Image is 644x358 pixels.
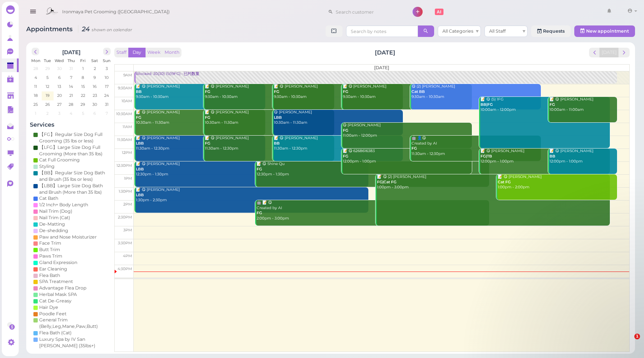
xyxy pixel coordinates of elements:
div: Advantage Flea Drop [39,285,86,291]
span: 29 [45,65,51,72]
div: 【BB】Regular Size Dog Bath and Brush (35 lbs or less) [39,170,109,183]
b: BB [274,141,280,146]
div: Blocked: 30(30) 15(19FG) • 已约数量 [135,71,617,77]
div: 📝 😋 (2) [PERSON_NAME] 1:00pm - 3:00pm [377,174,609,190]
span: 19 [45,92,50,99]
div: 📝 😋 [PERSON_NAME] 12:00pm - 1:00pm [549,149,617,164]
input: Search by notes [346,25,418,37]
span: 26 [45,101,51,108]
span: 28 [33,65,39,72]
div: 【LFG】Large Size Dog Full Grooming (More than 35 lbs) [39,144,109,157]
span: 7 [69,74,73,81]
span: 3 [57,110,61,117]
span: 16 [92,83,97,90]
span: 30 [92,101,98,108]
span: All Staff [489,28,506,34]
b: FG [274,89,279,94]
span: 1:30pm [119,189,132,194]
b: LBB [274,115,282,120]
div: Nail Trim (Dog) [39,208,72,215]
span: 2pm [123,202,132,207]
div: De-shedding [39,227,68,234]
input: Search customer [333,6,403,18]
div: Poodle Feet [39,311,66,317]
div: 【LBB】Large Size Dog Bath and Brush (More than 35 lbs) [39,183,109,196]
b: FG [257,211,262,215]
button: next [103,48,111,55]
b: FG [257,167,262,171]
button: Day [128,48,146,57]
div: 📝 😋 [PERSON_NAME] 12:30pm - 1:30pm [135,161,368,177]
span: 9am [123,73,132,77]
span: 30 [56,65,63,72]
iframe: Intercom live chat [620,334,637,351]
span: 25 [33,101,38,108]
span: 29 [80,101,86,108]
b: Cat BB [411,89,425,94]
span: Mon [31,58,40,63]
div: Nail Trim (Cat) [39,215,70,221]
span: 8 [81,74,85,81]
span: 7 [105,110,109,117]
span: 6 [93,110,97,117]
span: 28 [68,101,74,108]
span: 12pm [122,150,132,155]
span: 1 [34,110,37,117]
div: 1/2 Inch+ Body Length [39,202,88,208]
span: 22 [80,92,86,99]
div: 📝 😋 [PERSON_NAME] 9:30am - 10:30am [342,84,472,100]
span: 5 [46,74,49,81]
span: 12 [45,83,50,90]
span: Sat [91,58,98,63]
button: Week [145,48,163,57]
span: 4pm [123,254,132,258]
div: Ear Cleaning [39,266,67,272]
div: Cat Bath [39,195,58,202]
span: 11am [123,124,132,129]
span: 1pm [124,176,132,181]
b: FG [205,115,210,120]
span: 23 [92,92,98,99]
b: FG [205,89,210,94]
small: shown on calendar [92,27,132,32]
div: Flea Bath [39,272,60,279]
div: Gland Expression [39,259,77,266]
button: New appointment [574,25,635,37]
span: 15 [80,83,86,90]
div: 📝 😋 [PERSON_NAME] 9:30am - 10:30am [273,84,403,100]
div: Paws Trim [39,253,62,259]
span: 10:30am [116,112,132,116]
b: BB|FG [480,102,493,107]
div: Luxury Spa by IV San [PERSON_NAME] (35lbs+) [39,336,109,349]
div: Cat De-Greasy [39,298,72,304]
span: 3:30pm [118,241,132,245]
b: BB [136,89,142,94]
div: 📝 😋 [PERSON_NAME] 10:30am - 11:30am [204,110,334,126]
b: FG [343,154,348,159]
b: FG [411,146,417,151]
div: 📝 😋 [PERSON_NAME] 12:00pm - 1:00pm [480,149,610,164]
span: 31 [104,101,109,108]
a: Requests [531,25,571,37]
div: 【FG】Regular Size Dog Full Grooming (35 lbs or less) [39,131,109,144]
b: FG [343,128,348,133]
span: 31 [69,65,74,72]
span: 11:30am [117,137,132,142]
div: Cat Full Grooming [39,157,80,163]
div: 📝 😋 (5) 1FG 10:00am - 12:00pm [480,97,610,113]
b: BB [549,154,555,159]
div: 📝 😋 [PERSON_NAME] 11:30am - 12:30pm [135,136,265,151]
div: 📝 😋 [PERSON_NAME] 10:30am - 11:30am [135,110,265,126]
h2: [DATE] [62,48,80,56]
span: 17 [104,83,109,90]
div: 📝 😋 [PERSON_NAME] 9:30am - 10:30am [204,84,334,100]
i: 24 [78,25,132,33]
span: 21 [69,92,74,99]
button: [DATE] [599,48,619,57]
b: LBB [136,167,144,171]
span: 4 [34,74,38,81]
span: 3pm [123,228,132,232]
div: 📝 😋 [PERSON_NAME] 10:00am - 11:00am [549,97,617,113]
span: 12:30pm [116,163,132,168]
span: New appointment [586,28,629,34]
